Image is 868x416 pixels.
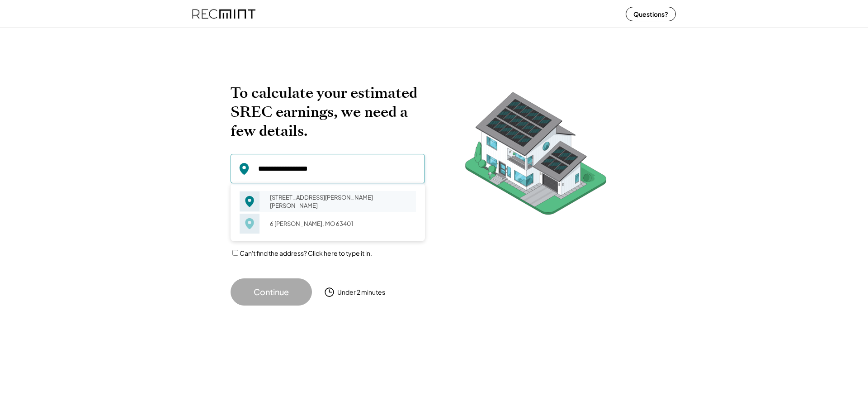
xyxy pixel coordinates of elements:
label: Can't find the address? Click here to type it in. [240,249,372,257]
div: [STREET_ADDRESS][PERSON_NAME][PERSON_NAME] [264,191,416,212]
div: Under 2 minutes [337,288,385,297]
div: 6 [PERSON_NAME], MO 63401 [264,217,416,230]
h2: To calculate your estimated SREC earnings, we need a few details. [231,83,425,140]
img: RecMintArtboard%207.png [448,83,624,229]
button: Questions? [626,7,676,21]
button: Continue [231,278,312,306]
img: recmint-logotype%403x%20%281%29.jpeg [192,2,255,26]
